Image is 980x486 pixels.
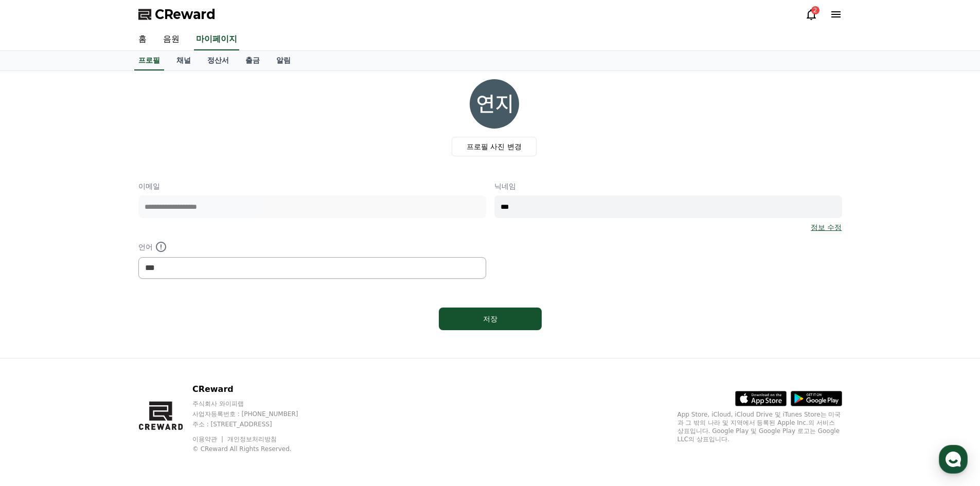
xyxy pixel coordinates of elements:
[192,383,318,395] p: CReward
[470,79,519,129] img: profile_image
[155,29,188,50] a: 음원
[459,314,521,324] div: 저장
[494,181,842,191] p: 닉네임
[168,51,199,70] a: 채널
[138,181,486,191] p: 이메일
[192,420,318,428] p: 주소 : [STREET_ADDRESS]
[452,137,537,156] label: 프로필 사진 변경
[134,51,164,70] a: 프로필
[268,51,299,70] a: 알림
[194,29,239,50] a: 마이페이지
[155,6,216,23] span: CReward
[192,410,318,418] p: 사업자등록번호 : [PHONE_NUMBER]
[805,8,817,21] a: 2
[227,436,277,443] a: 개인정보처리방침
[439,308,542,330] button: 저장
[130,29,155,50] a: 홈
[199,51,237,70] a: 정산서
[237,51,268,70] a: 출금
[138,241,486,253] p: 언어
[811,6,819,14] div: 2
[138,6,216,23] a: CReward
[678,410,842,443] p: App Store, iCloud, iCloud Drive 및 iTunes Store는 미국과 그 밖의 나라 및 지역에서 등록된 Apple Inc.의 서비스 상표입니다. Goo...
[811,222,842,232] a: 정보 수정
[192,436,225,443] a: 이용약관
[192,400,318,408] p: 주식회사 와이피랩
[192,445,318,453] p: © CReward All Rights Reserved.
